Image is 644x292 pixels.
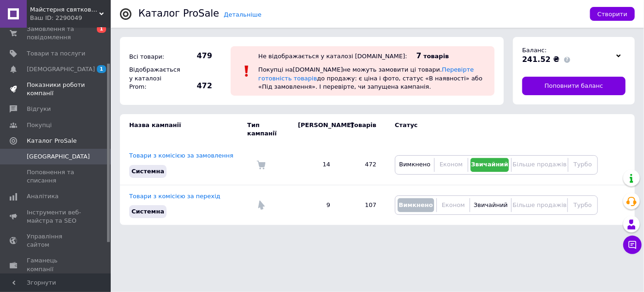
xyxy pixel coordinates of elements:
[127,50,178,63] div: Всі товари:
[597,11,627,18] span: Створити
[129,152,233,159] a: Товари з комісією за замовлення
[27,49,85,58] span: Товари та послуги
[30,6,99,14] span: Майстерня святкового декору "SunnyDecor"
[27,232,85,249] span: Управління сайтом
[472,198,509,212] button: Звичайний
[27,168,85,185] span: Поповнення та списання
[97,65,106,73] span: 1
[423,53,449,60] span: товарів
[571,158,595,172] button: Турбо
[27,105,51,113] span: Відгуки
[522,55,560,64] span: 241.52 ₴
[180,51,212,61] span: 479
[474,201,508,208] span: Звичайний
[258,53,407,60] div: Не відображається у каталозі [DOMAIN_NAME]:
[30,14,111,22] div: Ваш ID: 2290049
[399,161,430,168] span: Вимкнено
[513,161,566,168] span: Більше продажів
[240,64,254,78] img: :exclamation:
[258,66,483,90] span: Покупці на [DOMAIN_NAME] не можуть замовити ці товари. до продажу: є ціна і фото, статус «В наявн...
[417,51,422,60] span: 7
[289,145,340,185] td: 14
[258,66,474,81] a: Перевірте готовність товарів
[545,82,603,90] span: Поповнити баланс
[27,192,59,201] span: Аналітика
[289,114,340,145] td: [PERSON_NAME]
[27,81,85,97] span: Показники роботи компанії
[398,198,434,212] button: Вимкнено
[514,198,565,212] button: Більше продажів
[399,201,433,208] span: Вимкнено
[471,158,509,172] button: Звичайний
[442,201,465,208] span: Економ
[398,158,432,172] button: Вимкнено
[590,7,635,21] button: Створити
[623,236,642,254] button: Чат з покупцем
[129,193,221,200] a: Товари з комісією за перехід
[27,208,85,225] span: Інструменти веб-майстра та SEO
[522,47,547,54] span: Баланс:
[131,168,164,175] span: Системна
[27,121,52,129] span: Покупці
[289,185,340,225] td: 9
[256,201,266,210] img: Комісія за перехід
[340,114,386,145] td: Товарів
[439,198,467,212] button: Економ
[97,25,106,33] span: 1
[340,145,386,185] td: 472
[180,81,212,91] span: 472
[27,25,85,42] span: Замовлення та повідомлення
[27,65,95,73] span: [DEMOGRAPHIC_DATA]
[440,161,463,168] span: Економ
[138,9,219,18] div: Каталог ProSale
[224,11,262,18] a: Детальніше
[27,137,77,145] span: Каталог ProSale
[120,114,247,145] td: Назва кампанії
[570,198,595,212] button: Турбо
[573,161,592,168] span: Турбо
[247,114,289,145] td: Тип кампанії
[131,208,164,215] span: Системна
[127,63,178,93] div: Відображається у каталозі Prom:
[27,256,85,273] span: Гаманець компанії
[522,77,626,95] a: Поповнити баланс
[471,161,508,168] span: Звичайний
[256,160,266,170] img: Комісія за замовлення
[514,158,565,172] button: Більше продажів
[437,158,465,172] button: Економ
[386,114,598,145] td: Статус
[573,201,592,208] span: Турбо
[513,201,566,208] span: Більше продажів
[27,152,90,161] span: [GEOGRAPHIC_DATA]
[340,185,386,225] td: 107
